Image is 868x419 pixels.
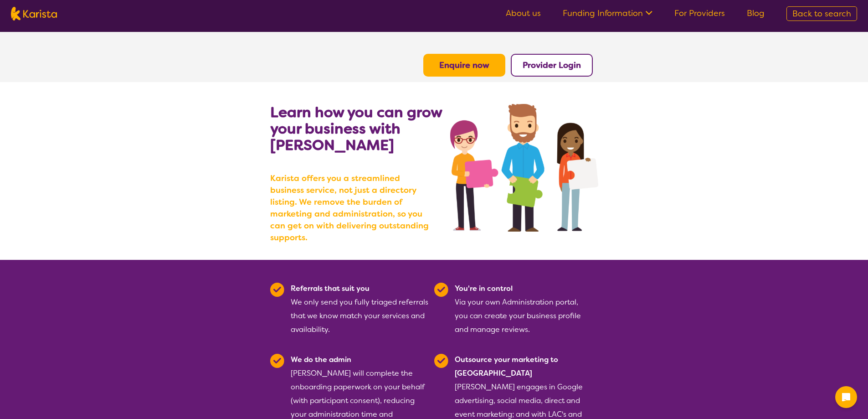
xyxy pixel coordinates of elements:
[270,283,284,297] img: Tick
[674,8,725,19] a: For Providers
[511,54,593,77] button: Provider Login
[270,172,434,243] b: Karista offers you a streamlined business service, not just a directory listing. We remove the bu...
[563,8,652,19] a: Funding Information
[270,103,442,155] b: Learn how you can grow your business with [PERSON_NAME]
[786,6,857,21] a: Back to search
[455,355,558,378] b: Outsource your marketing to [GEOGRAPHIC_DATA]
[270,354,284,368] img: Tick
[291,284,370,293] b: Referrals that suit you
[291,282,429,336] div: We only send you fully triaged referrals that we know match your services and availability.
[423,54,505,77] button: Enquire now
[434,283,448,297] img: Tick
[455,284,513,293] b: You're in control
[439,60,489,71] a: Enquire now
[523,60,581,71] a: Provider Login
[291,355,351,364] b: We do the admin
[792,8,851,19] span: Back to search
[11,7,57,21] img: Karista logo
[450,104,598,232] img: grow your business with Karista
[506,8,541,19] a: About us
[747,8,765,19] a: Blog
[434,354,448,368] img: Tick
[455,282,593,336] div: Via your own Administration portal, you can create your business profile and manage reviews.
